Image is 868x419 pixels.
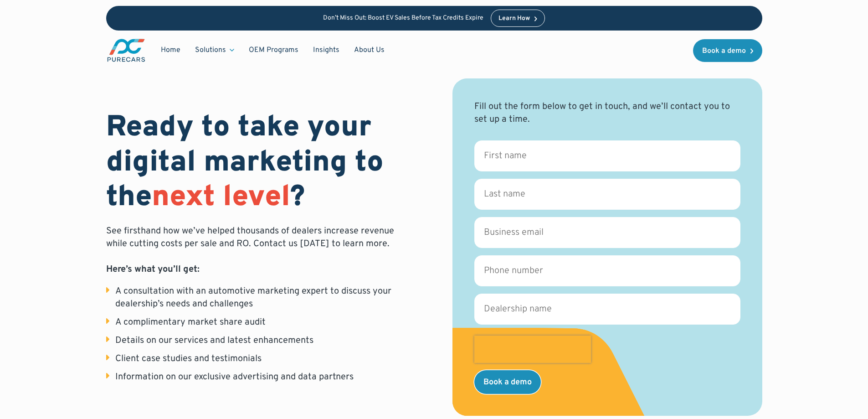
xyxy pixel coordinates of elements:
input: First name [474,140,740,171]
div: Solutions [195,45,226,55]
a: About Us [347,41,392,59]
div: A complimentary market share audit [115,316,266,329]
h1: Ready to take your digital marketing to the ? [106,111,416,216]
span: next level [152,179,290,217]
div: Information on our exclusive advertising and data partners [115,371,354,383]
div: Client case studies and testimonials [115,352,262,365]
input: Book a demo [474,370,541,394]
a: Home [154,41,188,59]
input: Last name [474,179,740,210]
div: Book a demo [702,47,746,54]
div: Details on our services and latest enhancements [115,334,313,347]
input: Phone number [474,255,740,286]
img: purecars logo [106,38,146,63]
a: main [106,38,146,63]
a: Insights [306,41,347,59]
p: See firsthand how we’ve helped thousands of dealers increase revenue while cutting costs per sale... [106,225,416,276]
input: Business email [474,217,740,248]
a: OEM Programs [241,41,306,59]
p: Don’t Miss Out: Boost EV Sales Before Tax Credits Expire [323,14,483,22]
strong: Here’s what you’ll get: [106,264,200,275]
a: Learn How [491,10,545,27]
div: Solutions [188,41,241,59]
a: Book a demo [693,39,762,62]
div: Fill out the form below to get in touch, and we’ll contact you to set up a time. [474,100,740,126]
div: A consultation with an automotive marketing expert to discuss your dealership’s needs and challenges [115,285,416,310]
iframe: reCAPTCHA [474,336,591,363]
input: Dealership name [474,294,740,325]
div: Learn How [498,16,530,22]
